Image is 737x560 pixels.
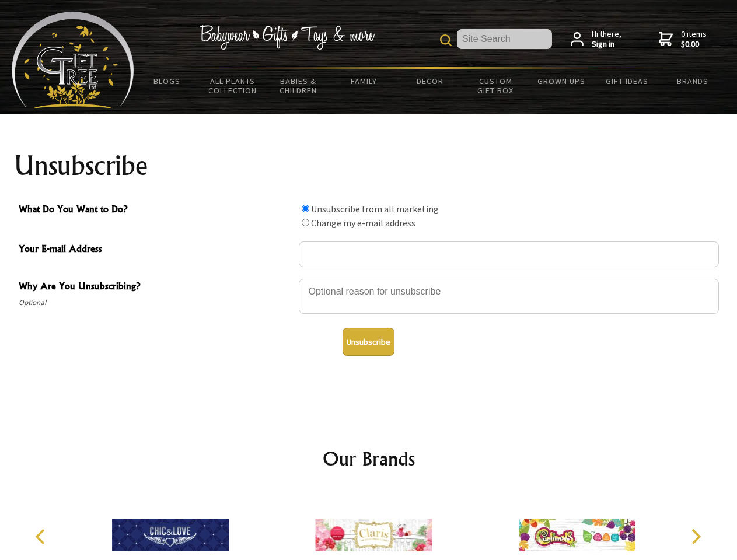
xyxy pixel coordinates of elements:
img: product search [440,34,452,46]
a: Grown Ups [528,69,594,93]
input: Site Search [457,29,552,49]
strong: $0.00 [681,39,707,50]
a: All Plants Collection [200,69,266,103]
button: Unsubscribe [343,328,394,356]
a: BLOGS [134,69,200,93]
a: Hi there,Sign in [571,29,621,50]
input: What Do You Want to Do? [302,205,309,212]
a: Brands [660,69,726,93]
textarea: Why Are You Unsubscribing? [299,279,719,314]
img: Babywear - Gifts - Toys & more [200,25,375,50]
a: Babies & Children [266,69,331,103]
span: Why Are You Unsubscribing? [19,279,293,296]
h1: Unsubscribe [14,152,724,180]
span: Hi there, [592,29,621,50]
span: Your E-mail Address [19,242,293,258]
strong: Sign in [592,39,621,50]
input: Your E-mail Address [299,242,719,267]
span: Optional [19,296,293,310]
button: Next [683,524,708,549]
a: Family [331,69,397,93]
a: Decor [397,69,463,93]
span: 0 items [681,29,707,50]
button: Previous [29,524,55,549]
a: 0 items$0.00 [659,29,707,50]
img: Babyware - Gifts - Toys and more... [12,12,134,108]
a: Custom Gift Box [463,69,529,103]
label: Change my e-mail address [311,217,415,229]
input: What Do You Want to Do? [302,219,309,226]
label: Unsubscribe from all marketing [311,203,439,215]
a: Gift Ideas [594,69,660,93]
span: What Do You Want to Do? [19,202,293,219]
h2: Our Brands [23,444,714,473]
